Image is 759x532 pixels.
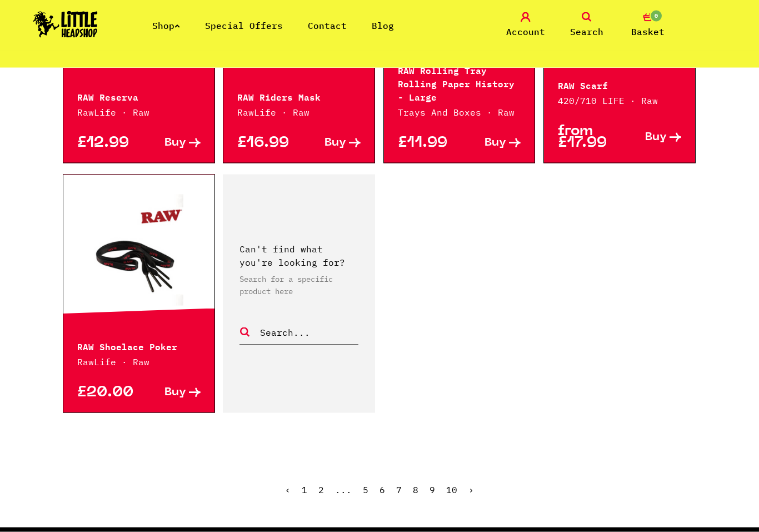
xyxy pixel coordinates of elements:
[379,484,385,495] a: 6
[372,20,394,31] a: Blog
[239,273,358,297] p: Search for a specific product here
[77,137,139,149] p: £12.99
[308,20,347,31] a: Contact
[239,242,358,269] p: Can't find what you're looking for?
[398,137,460,149] p: £11.99
[77,90,201,103] p: RAW Reserva
[506,25,545,38] span: Account
[164,137,186,149] span: Buy
[620,126,681,149] a: Buy
[468,484,474,495] a: Next »
[631,25,665,38] span: Basket
[318,484,324,495] a: 2
[570,25,603,38] span: Search
[558,94,681,107] p: 420/710 LIFE · Raw
[259,325,358,340] input: Search...
[446,484,457,495] a: 10
[398,63,521,103] p: RAW Rolling Tray Rolling Paper History - Large
[302,484,307,495] a: 1
[77,387,139,399] p: £20.00
[620,12,676,38] a: 0 Basket
[77,355,201,369] p: RawLife · Raw
[139,387,201,399] a: Buy
[485,137,506,149] span: Buy
[645,132,667,143] span: Buy
[324,137,346,149] span: Buy
[285,484,291,495] a: « Previous
[413,484,418,495] a: 8
[650,9,663,23] span: 0
[299,137,361,149] a: Buy
[33,11,98,38] img: Little Head Shop Logo
[139,137,201,149] a: Buy
[558,78,681,91] p: RAW Scarf
[237,90,361,103] p: RAW Riders Mask
[237,106,361,119] p: RawLife · Raw
[77,106,201,119] p: RawLife · Raw
[152,20,180,31] a: Shop
[164,387,186,399] span: Buy
[398,106,521,119] p: Trays And Boxes · Raw
[77,339,201,352] p: RAW Shoelace Poker
[363,484,368,495] a: 5
[430,484,435,495] a: 9
[237,137,299,149] p: £16.99
[396,484,402,495] span: 7
[335,484,352,495] span: ...
[460,137,521,149] a: Buy
[205,20,283,31] a: Special Offers
[558,126,620,149] p: from £17.99
[559,12,615,38] a: Search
